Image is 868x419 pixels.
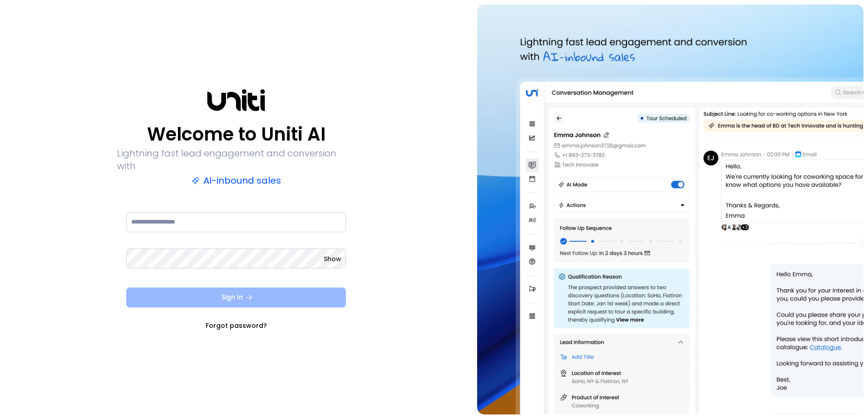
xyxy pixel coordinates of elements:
a: Forgot password? [206,321,267,330]
button: Sign In [126,287,346,307]
p: AI-inbound sales [192,174,281,187]
button: Show [324,254,341,263]
p: Welcome to Uniti AI [147,123,325,145]
p: Lightning fast lead engagement and conversion with [117,147,355,172]
img: auth-hero.png [477,5,863,414]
